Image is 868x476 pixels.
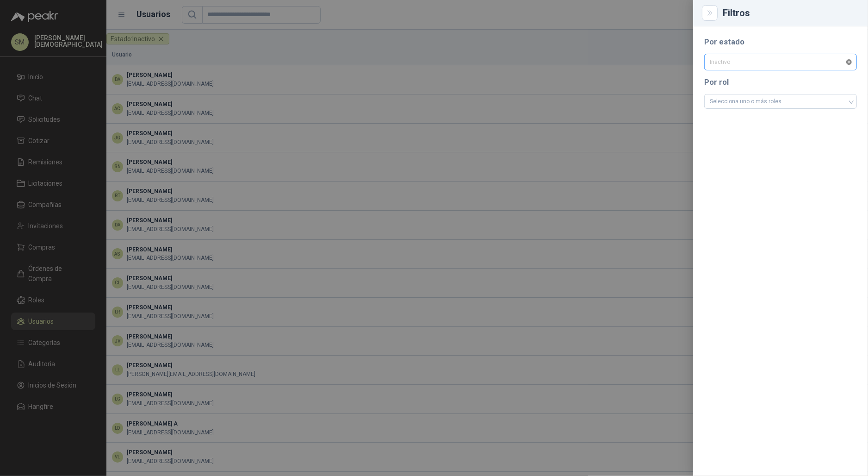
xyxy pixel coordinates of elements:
button: Close [704,7,715,19]
h3: Por estado [704,38,857,46]
h3: Por rol [704,78,857,87]
div: Filtros [723,8,857,18]
span: close-circle [846,59,852,65]
span: Inactivo [710,55,851,69]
